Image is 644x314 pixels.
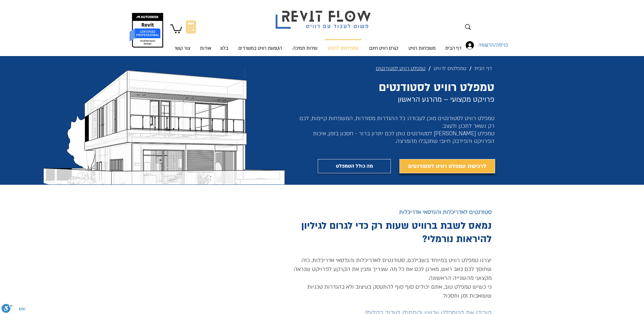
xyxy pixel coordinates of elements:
[376,64,425,73] span: טמפלט רוויט לסטודנטים
[469,66,471,72] span: /
[129,13,164,48] img: autodesk certified professional in revit for architectural design יונתן אלדד
[325,40,361,57] p: טמפלטים לרוויט
[404,39,441,52] a: משפחות רוויט
[169,39,195,52] a: צור קשר
[42,69,286,184] img: וילה רוויט יונתן אלדד
[429,66,430,72] span: /
[406,39,438,57] p: משפחות רוויט
[443,39,464,57] p: דף הבית
[476,41,510,49] span: כניסה/הרשמה
[364,39,404,52] a: קורס רוויט חינם
[399,208,492,216] span: סטודנטים לאדריכלות והנדסאי אדריכלות
[166,39,466,52] nav: אתר
[434,64,466,73] span: טמפלטים לרוויט
[408,162,486,171] span: לרכישת טמפלט רוויט לסטודנטים
[373,62,429,74] a: טמפלט רוויט לסטודנטים
[379,80,494,95] span: טמפלט רוויט לסטודנטים
[318,159,391,173] a: מה כולל הטמפלט
[301,219,492,246] span: נמאס לשבת ברוויט שעות רק כדי לגרום לגיליון להיראות נורמלי?
[217,39,231,57] p: בלוג
[336,162,373,171] span: מה כולל הטמפלט
[471,62,495,74] a: דף הבית
[290,39,320,57] p: שירות תמיכה
[172,39,193,57] p: צור קשר
[441,39,466,52] a: דף הבית
[288,39,323,52] a: שירות תמיכה
[430,62,469,74] a: טמפלטים לרוויט
[269,1,379,30] img: Revit flow logo פשוט לעבוד עם רוויט
[233,39,288,52] a: הטמעת רוויט במשרדים
[461,39,490,51] button: כניסה/הרשמה
[186,21,196,33] svg: מחשבון מעבר מאוטוקאד לרוויט
[195,39,216,52] a: אודות
[399,159,495,173] a: לרכישת טמפלט רוויט לסטודנטים
[294,257,492,299] span: יצרנו טמפלט רוויט במיוחד בשבילכם, סטודנטים לאדריכלות והנדסאי אדריכלות, כזה שחוסך לכם כאב ראש, מאר...
[299,115,494,145] span: טמפלט רוויט לסטודנטים מוכן לעבודה: כל ההגדרות מסודרות, המשפחות קיימות, לכם רק נשאר לתכנן ולעצב. ט...
[324,62,495,75] nav: נתיב הניווט (breadcrumbs)
[475,64,492,73] span: דף הבית
[216,39,233,52] a: בלוג
[197,39,214,57] p: אודות
[398,95,494,104] span: פרויקט מקצועי – מהרגע הראשון
[236,39,284,57] p: הטמעת רוויט במשרדים
[323,39,364,52] a: טמפלטים לרוויט
[367,39,401,57] p: קורס רוויט חינם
